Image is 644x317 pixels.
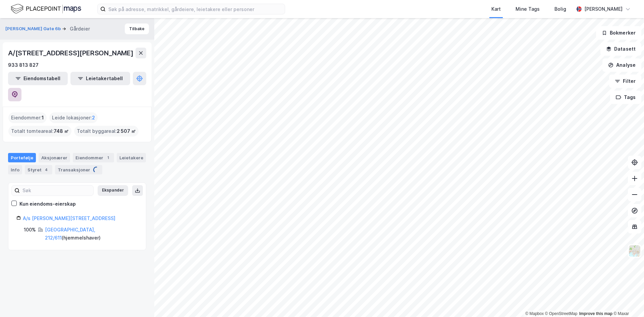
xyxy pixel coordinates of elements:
[125,23,149,34] button: Tilbake
[98,185,128,196] button: Ekspander
[516,5,540,13] div: Mine Tags
[602,58,641,72] button: Analyse
[39,153,70,162] div: Aksjonærer
[25,165,52,174] div: Styret
[106,4,285,14] input: Søk på adresse, matrikkel, gårdeiere, leietakere eller personer
[49,112,98,123] div: Leide lokasjoner :
[525,311,544,316] a: Mapbox
[70,25,90,33] div: Gårdeier
[42,114,44,122] span: 1
[105,154,111,161] div: 1
[43,166,50,173] div: 4
[8,48,135,58] div: A/[STREET_ADDRESS][PERSON_NAME]
[554,5,566,13] div: Bolig
[93,166,100,173] img: spinner.a6d8c91a73a9ac5275cf975e30b51cfb.svg
[8,112,47,123] div: Eiendommer :
[600,42,641,56] button: Datasett
[117,127,136,135] span: 2 507 ㎡
[545,311,578,316] a: OpenStreetMap
[92,114,95,122] span: 2
[45,227,95,241] a: [GEOGRAPHIC_DATA], 212/611
[8,126,71,137] div: Totalt tomteareal :
[8,165,22,174] div: Info
[8,72,68,85] button: Eiendomstabell
[491,5,501,13] div: Kart
[11,3,81,15] img: logo.f888ab2527a4732fd821a326f86c7f29.svg
[117,153,146,162] div: Leietakere
[628,245,641,257] img: Z
[19,200,76,208] div: Kun eiendoms-eierskap
[610,285,644,317] div: Kontrollprogram for chat
[20,186,93,196] input: Søk
[596,26,641,40] button: Bokmerker
[55,165,102,174] div: Transaksjoner
[54,127,69,135] span: 748 ㎡
[8,153,36,162] div: Portefølje
[24,226,36,234] div: 100%
[45,226,138,242] div: ( hjemmelshaver )
[584,5,623,13] div: [PERSON_NAME]
[73,153,114,162] div: Eiendommer
[74,126,139,137] div: Totalt byggareal :
[579,311,612,316] a: Improve this map
[610,285,644,317] iframe: Chat Widget
[5,25,62,32] button: [PERSON_NAME] Gate 6b
[8,61,39,69] div: 933 813 827
[23,215,115,221] a: A/s [PERSON_NAME][STREET_ADDRESS]
[610,91,641,104] button: Tags
[70,72,130,85] button: Leietakertabell
[609,74,641,88] button: Filter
